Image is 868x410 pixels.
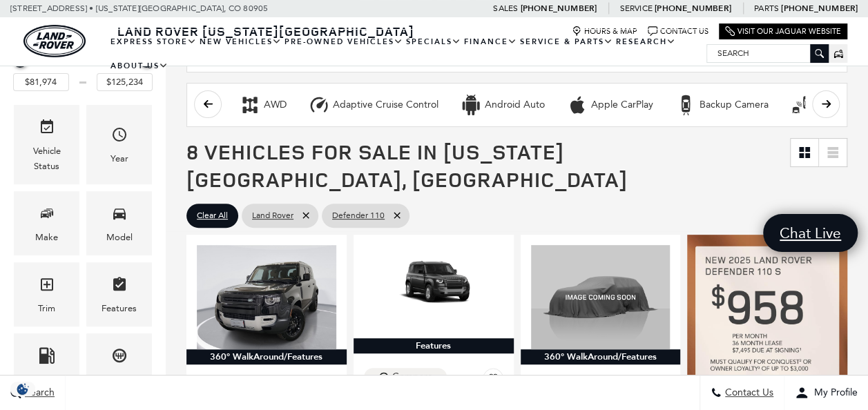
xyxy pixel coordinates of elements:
img: 2025 LAND ROVER Defender 110 400PS S [364,245,503,323]
div: 360° WalkAround/Features [521,349,681,364]
span: Fueltype [39,344,55,372]
div: Vehicle Status [24,144,69,174]
input: Maximum [97,73,153,91]
a: Land Rover [US_STATE][GEOGRAPHIC_DATA] [109,23,423,39]
div: VehicleVehicle Status [14,105,79,184]
img: 2025 LAND ROVER Defender 110 S [197,245,336,349]
a: Hours & Map [572,26,637,37]
a: Pre-Owned Vehicles [283,30,405,54]
div: Fueltype [30,373,64,388]
input: Minimum [13,73,69,91]
div: Trim [38,301,55,316]
a: [STREET_ADDRESS] • [US_STATE][GEOGRAPHIC_DATA], CO 80905 [10,3,268,13]
button: Save Vehicle [483,368,503,394]
span: Sales [493,3,518,13]
a: Service & Parts [519,30,615,54]
a: EXPRESS STORE [109,30,198,54]
a: Research [615,30,677,54]
span: Land Rover [US_STATE][GEOGRAPHIC_DATA] [117,23,414,39]
section: Click to Open Cookie Consent Modal [7,382,39,396]
div: Blind Spot Monitor [791,95,811,115]
button: Android AutoAndroid Auto [453,90,552,119]
a: Specials [405,30,463,54]
span: Features [111,273,128,301]
div: Adaptive Cruise Control [309,95,329,115]
span: 8 Vehicles for Sale in [US_STATE][GEOGRAPHIC_DATA], [GEOGRAPHIC_DATA] [186,137,628,193]
span: Transmission [111,344,128,372]
div: Apple CarPlay [591,99,653,111]
div: Adaptive Cruise Control [333,99,438,111]
span: Service [619,3,652,13]
div: MakeMake [14,191,79,255]
div: Backup Camera [675,95,696,115]
div: FeaturesFeatures [86,262,152,326]
button: Adaptive Cruise ControlAdaptive Cruise Control [301,90,446,119]
span: Trim [39,273,55,301]
div: Year [110,151,128,166]
div: Features [354,338,514,353]
a: [PHONE_NUMBER] [655,3,731,14]
div: Make [35,230,58,245]
img: Opt-Out Icon [7,382,39,396]
div: AWD [240,95,260,115]
span: Vehicle [39,115,55,144]
div: TrimTrim [14,262,79,326]
div: Apple CarPlay [567,95,588,115]
div: Model [106,230,133,245]
img: 2025 LAND ROVER Defender 110 S [531,245,671,349]
a: Visit Our Jaguar Website [725,26,841,37]
div: Features [102,301,137,316]
span: Contact Us [722,387,773,399]
span: Clear All [197,207,228,224]
span: Chat Live [773,224,848,242]
span: Model [111,202,128,230]
span: Defender 110 [332,207,385,224]
div: FueltypeFueltype [14,333,79,398]
div: Price [13,49,153,91]
a: Finance [463,30,519,54]
a: [PHONE_NUMBER] [520,3,597,14]
input: Search [707,45,828,61]
button: Open user profile menu [784,375,868,410]
span: Make [39,202,55,230]
a: land-rover [23,25,86,57]
div: Android Auto [461,95,481,115]
a: Chat Live [763,214,858,252]
a: About Us [109,54,170,78]
div: 360° WalkAround/Features [186,349,347,364]
div: AWD [264,99,287,111]
button: Backup CameraBackup Camera [668,90,776,119]
a: [PHONE_NUMBER] [781,3,858,14]
button: scroll left [194,90,222,118]
a: Contact Us [648,26,708,37]
span: Year [111,123,128,151]
div: Android Auto [485,99,545,111]
div: TransmissionTransmission [86,333,152,398]
button: scroll right [812,90,840,118]
button: Apple CarPlayApple CarPlay [559,90,661,119]
div: Compare [392,371,433,383]
div: ModelModel [86,191,152,255]
button: AWDAWD [232,90,294,119]
span: My Profile [809,387,858,399]
span: Parts [754,3,779,13]
div: YearYear [86,105,152,184]
nav: Main Navigation [109,30,706,78]
a: New Vehicles [198,30,283,54]
span: Land Rover [252,207,293,224]
img: Land Rover [23,25,86,57]
div: Backup Camera [700,99,769,111]
button: Compare Vehicle [364,368,447,386]
div: Transmission [93,373,145,388]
